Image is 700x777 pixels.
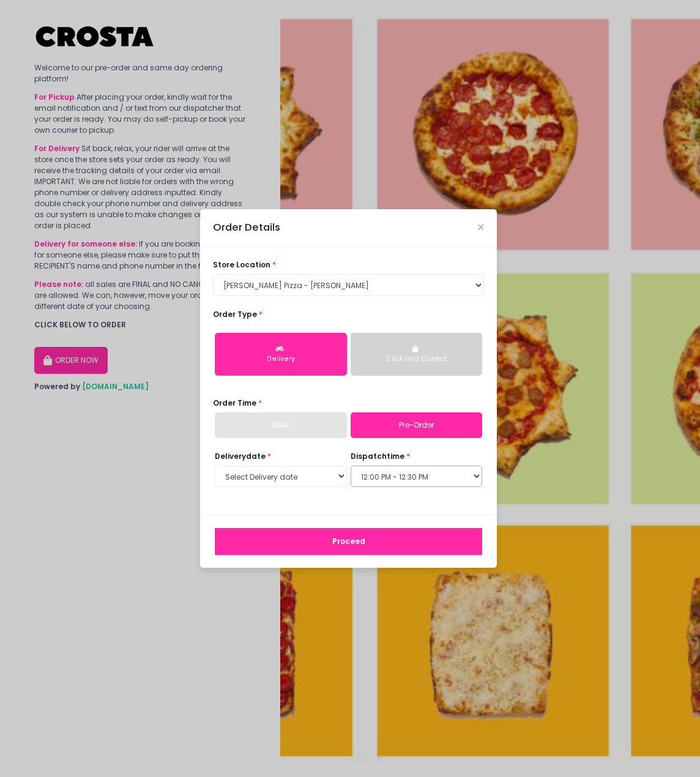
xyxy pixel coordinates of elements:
a: Pre-Order [351,412,483,438]
span: dispatch time [351,451,404,461]
span: Delivery date [215,451,266,461]
button: Close [478,225,484,231]
div: Click and Collect [359,354,475,364]
button: Click and Collect [351,333,483,376]
div: Delivery [223,354,339,364]
span: Order Time [213,398,256,408]
div: Order Details [213,220,280,236]
span: store location [213,259,270,270]
span: Order Type [213,309,257,319]
button: Delivery [215,333,347,376]
button: Proceed [215,528,482,555]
